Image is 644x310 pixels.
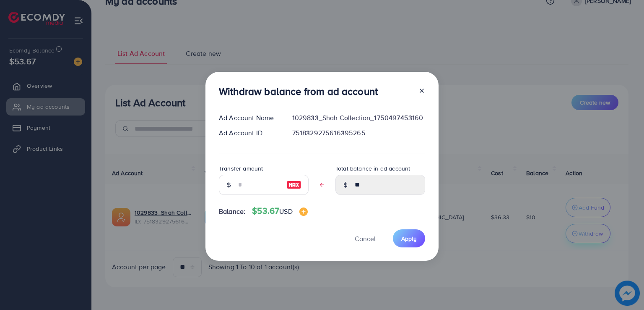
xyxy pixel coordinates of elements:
[344,229,386,247] button: Cancel
[212,128,286,138] div: Ad Account ID
[219,207,245,216] span: Balance:
[355,234,376,243] span: Cancel
[401,234,417,243] span: Apply
[286,128,432,138] div: 7518329275616395265
[335,164,410,173] label: Total balance in ad account
[299,208,308,216] img: image
[219,85,378,97] h3: Withdraw balance from ad account
[286,113,432,123] div: 1029833_Shah Collection_1750497453160
[393,229,425,247] button: Apply
[279,207,292,216] span: USD
[219,164,263,173] label: Transfer amount
[212,113,286,123] div: Ad Account Name
[286,180,301,190] img: image
[252,206,307,216] h4: $53.67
